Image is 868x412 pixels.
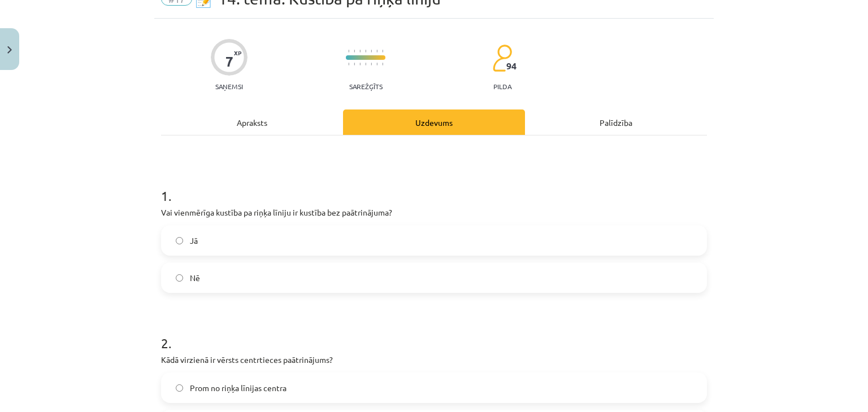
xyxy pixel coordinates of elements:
h1: 1 . [161,168,707,203]
span: XP [234,50,241,56]
img: icon-short-line-57e1e144782c952c97e751825c79c345078a6d821885a25fce030b3d8c18986b.svg [365,50,366,52]
img: icon-short-line-57e1e144782c952c97e751825c79c345078a6d821885a25fce030b3d8c18986b.svg [371,63,372,65]
span: 94 [506,61,517,71]
img: icon-short-line-57e1e144782c952c97e751825c79c345078a6d821885a25fce030b3d8c18986b.svg [376,50,377,52]
p: Saņemsi [211,82,248,90]
input: Jā [176,237,183,244]
img: icon-short-line-57e1e144782c952c97e751825c79c345078a6d821885a25fce030b3d8c18986b.svg [371,50,372,52]
img: icon-short-line-57e1e144782c952c97e751825c79c345078a6d821885a25fce030b3d8c18986b.svg [354,50,355,52]
div: Uzdevums [343,109,525,135]
input: Prom no riņķa līnijas centra [176,384,183,392]
img: icon-short-line-57e1e144782c952c97e751825c79c345078a6d821885a25fce030b3d8c18986b.svg [359,50,361,52]
span: Jā [190,235,198,247]
div: Apraksts [161,109,343,135]
img: icon-short-line-57e1e144782c952c97e751825c79c345078a6d821885a25fce030b3d8c18986b.svg [382,50,383,52]
img: icon-short-line-57e1e144782c952c97e751825c79c345078a6d821885a25fce030b3d8c18986b.svg [376,63,377,65]
img: icon-short-line-57e1e144782c952c97e751825c79c345078a6d821885a25fce030b3d8c18986b.svg [354,63,355,65]
img: icon-short-line-57e1e144782c952c97e751825c79c345078a6d821885a25fce030b3d8c18986b.svg [348,63,349,65]
div: Palīdzība [525,109,707,135]
p: Vai vienmērīga kustība pa riņķa līniju ir kustība bez paātrinājuma? [161,207,707,218]
img: icon-close-lesson-0947bae3869378f0d4975bcd49f059093ad1ed9edebbc8119c70593378902aed.svg [7,46,12,54]
p: Kādā virzienā ir vērsts centrtieces paātrinājums? [161,354,707,366]
img: students-c634bb4e5e11cddfef0936a35e636f08e4e9abd3cc4e673bd6f9a4125e45ecb1.svg [492,44,512,72]
div: 7 [225,54,233,69]
p: pilda [493,82,511,90]
img: icon-short-line-57e1e144782c952c97e751825c79c345078a6d821885a25fce030b3d8c18986b.svg [348,50,349,52]
span: Nē [190,272,200,284]
img: icon-short-line-57e1e144782c952c97e751825c79c345078a6d821885a25fce030b3d8c18986b.svg [359,63,361,65]
span: Prom no riņķa līnijas centra [190,382,287,394]
input: Nē [176,274,183,282]
h1: 2 . [161,315,707,350]
img: icon-short-line-57e1e144782c952c97e751825c79c345078a6d821885a25fce030b3d8c18986b.svg [382,63,383,65]
p: Sarežģīts [349,82,383,90]
img: icon-short-line-57e1e144782c952c97e751825c79c345078a6d821885a25fce030b3d8c18986b.svg [365,63,366,65]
